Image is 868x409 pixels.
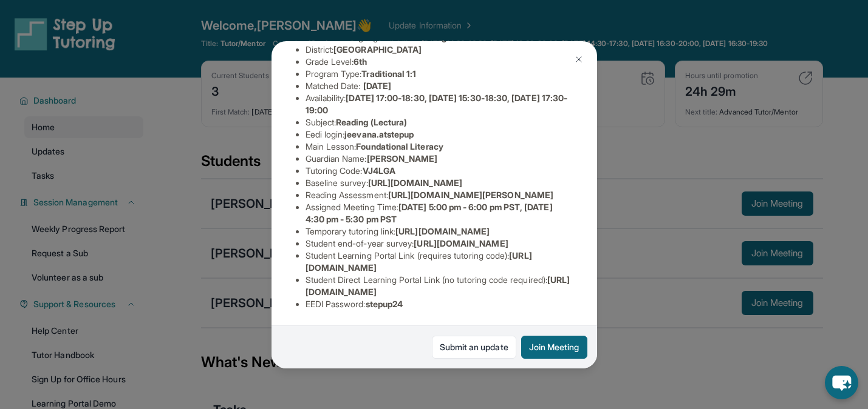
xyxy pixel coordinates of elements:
[414,238,508,248] span: [URL][DOMAIN_NAME]
[432,336,516,359] a: Submit an update
[367,153,438,164] span: [PERSON_NAME]
[354,56,367,67] span: 6th
[306,250,573,274] li: Student Learning Portal Link (requires tutoring code) :
[306,44,573,56] li: District:
[306,189,573,201] li: Reading Assessment :
[574,55,584,64] img: Close Icon
[306,298,573,310] li: EEDI Password :
[306,225,573,238] li: Temporary tutoring link :
[363,165,395,176] span: VJ4LGA
[306,202,553,224] span: [DATE] 5:00 pm - 6:00 pm PST, [DATE] 4:30 pm - 5:30 pm PST
[333,44,422,55] span: [GEOGRAPHIC_DATA]
[388,190,553,200] span: [URL][DOMAIN_NAME][PERSON_NAME]
[336,117,407,127] span: Reading (Lectura)
[306,165,573,177] li: Tutoring Code :
[306,177,573,189] li: Baseline survey :
[306,153,573,165] li: Guardian Name :
[395,226,490,236] span: [URL][DOMAIN_NAME]
[361,68,416,79] span: Traditional 1:1
[306,56,573,68] li: Grade Level:
[363,81,391,91] span: [DATE]
[306,274,573,298] li: Student Direct Learning Portal Link (no tutoring code required) :
[368,178,462,188] span: [URL][DOMAIN_NAME]
[825,366,858,399] button: chat-button
[306,93,568,115] span: [DATE] 17:00-18:30, [DATE] 15:30-18:30, [DATE] 17:30-19:00
[356,141,443,151] span: Foundational Literacy
[521,336,587,359] button: Join Meeting
[306,128,573,141] li: Eedi login :
[366,299,403,309] span: stepup24
[306,68,573,80] li: Program Type:
[306,201,573,225] li: Assigned Meeting Time :
[306,238,573,250] li: Student end-of-year survey :
[306,92,573,116] li: Availability:
[306,141,573,153] li: Main Lesson :
[306,80,573,92] li: Matched Date:
[306,116,573,128] li: Subject :
[344,129,414,139] span: jeevana.atstepup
